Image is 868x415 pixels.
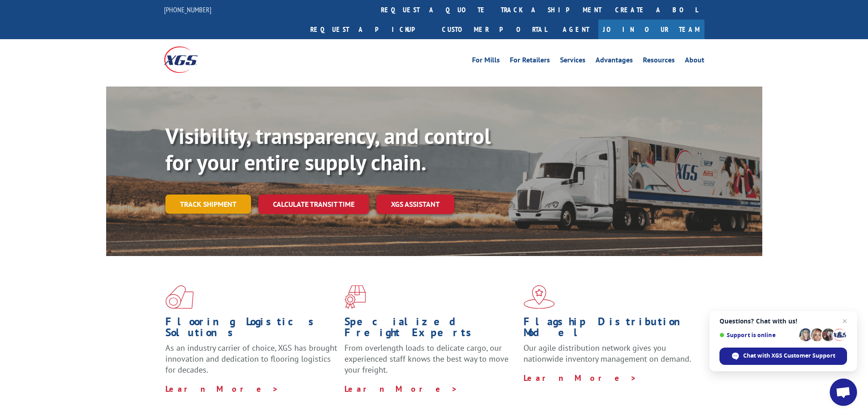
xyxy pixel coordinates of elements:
div: Chat with XGS Customer Support [719,348,847,365]
a: Learn More > [165,384,279,394]
h1: Flooring Logistics Solutions [165,316,338,343]
a: Calculate transit time [258,195,369,214]
span: As an industry carrier of choice, XGS has brought innovation and dedication to flooring logistics... [165,343,337,375]
a: Customer Portal [435,20,554,39]
a: Services [560,56,586,67]
h1: Specialized Freight Experts [344,316,517,343]
a: For Mills [472,56,500,67]
img: xgs-icon-flagship-distribution-model-red [524,285,555,309]
a: For Retailers [510,56,550,67]
span: Support is online [719,332,796,338]
a: Learn More > [344,384,458,394]
div: Open chat [830,379,857,406]
a: Advantages [596,56,633,67]
span: Close chat [839,316,850,327]
a: Resources [643,56,675,67]
a: Join Our Team [598,20,704,39]
a: About [685,56,704,67]
img: xgs-icon-total-supply-chain-intelligence-red [165,285,194,309]
b: Visibility, transparency, and control for your entire supply chain. [165,122,491,176]
img: xgs-icon-focused-on-flooring-red [344,285,366,309]
a: Learn More > [524,373,637,383]
a: Request a pickup [303,20,435,39]
span: Chat with XGS Customer Support [743,352,835,360]
a: Track shipment [165,195,251,214]
a: Agent [554,20,598,39]
span: Questions? Chat with us! [719,318,847,325]
span: Our agile distribution network gives you nationwide inventory management on demand. [524,343,691,364]
p: From overlength loads to delicate cargo, our experienced staff knows the best way to move your fr... [344,343,517,383]
a: XGS ASSISTANT [376,195,454,214]
a: [PHONE_NUMBER] [164,5,211,14]
h1: Flagship Distribution Model [524,316,696,343]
